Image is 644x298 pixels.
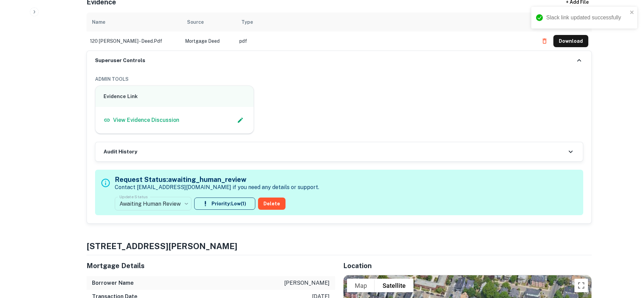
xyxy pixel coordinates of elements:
div: scrollable content [87,13,592,51]
th: Source [182,13,236,32]
h6: Audit History [104,148,137,156]
h6: ADMIN TOOLS [95,75,583,83]
p: Contact [EMAIL_ADDRESS][DOMAIN_NAME] if you need any details or support. [115,183,319,191]
h6: Superuser Controls [95,57,145,64]
div: Slack link updated successfully [546,14,628,22]
button: Download [553,35,588,47]
td: Mortgage Deed [182,32,236,51]
button: Delete [258,198,286,210]
h4: [STREET_ADDRESS][PERSON_NAME] [87,240,592,252]
h5: Request Status: awaiting_human_review [115,174,319,185]
button: Show street map [347,279,375,292]
div: Awaiting Human Review [115,194,191,213]
button: Edit Slack Link [235,115,245,125]
th: Type [236,13,535,32]
a: View Evidence Discussion [104,116,179,124]
button: Show satellite imagery [375,279,413,292]
button: Priority:Low(1) [194,198,255,210]
h6: Evidence Link [104,93,246,100]
div: Name [92,18,105,26]
td: 120 [PERSON_NAME] - deed.pdf [87,32,182,51]
th: Name [87,13,182,32]
p: View Evidence Discussion [113,116,179,124]
h5: Location [343,261,592,271]
h5: Mortgage Details [87,261,335,271]
div: Source [187,18,204,26]
button: Toggle fullscreen view [574,279,588,292]
div: Type [241,18,253,26]
button: Delete file [538,36,551,46]
iframe: Chat Widget [610,244,644,276]
td: pdf [236,32,535,51]
p: [PERSON_NAME] [284,279,330,287]
h6: Borrower Name [92,279,134,287]
label: Update Status [119,194,148,200]
button: close [630,10,634,16]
